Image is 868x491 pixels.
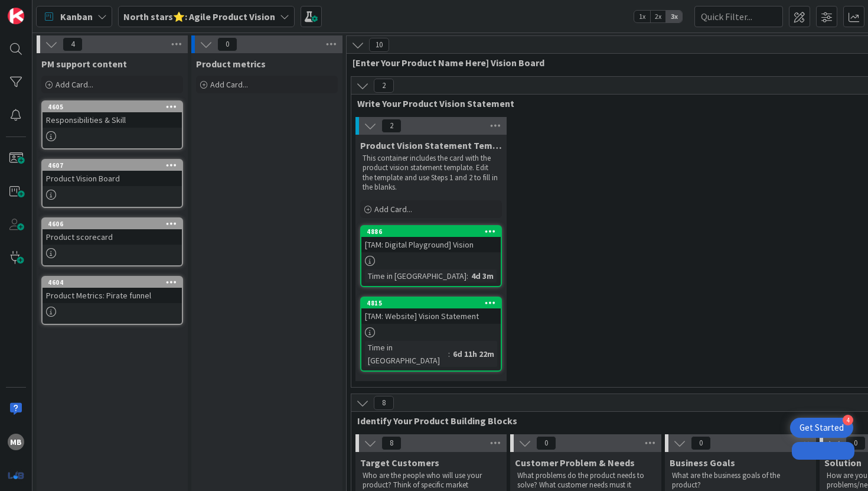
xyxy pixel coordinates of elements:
[361,298,501,324] div: 4815[TAM: Website] Vision Statement
[60,9,93,24] span: Kanban
[43,171,182,186] div: Product Vision Board
[43,288,182,303] div: Product Metrics: Pirate funnel
[365,341,448,367] div: Time in [GEOGRAPHIC_DATA]
[8,467,24,483] img: avatar
[43,102,182,128] div: 4605Responsibilities & Skill
[360,139,502,151] span: Product Vision Statement Template
[43,277,182,288] div: 4604
[43,160,182,186] div: 4607Product Vision Board
[361,226,501,252] div: 4886[TAM: Digital Playground] Vision
[374,79,394,93] span: 2
[43,112,182,128] div: Responsibilities & Skill
[41,58,127,70] span: PM support content
[846,436,866,450] span: 0
[843,415,853,425] div: 4
[367,299,501,307] div: 4815
[8,434,24,450] div: MB
[634,11,650,22] span: 1x
[196,58,266,70] span: Product metrics
[666,11,682,22] span: 3x
[381,436,402,450] span: 8
[536,436,556,450] span: 0
[374,204,412,214] span: Add Card...
[670,457,735,469] span: Business Goals
[515,457,635,469] span: Customer Problem & Needs
[672,471,809,490] p: What are the business goals of the product?
[369,38,389,52] span: 10
[123,11,275,22] b: North stars⭐: Agile Product Vision
[374,396,394,410] span: 8
[8,8,24,24] img: Visit kanbanzone.com
[48,103,182,111] div: 4605
[450,347,497,360] div: 6d 11h 22m
[361,226,501,237] div: 4886
[43,229,182,245] div: Product scorecard
[800,422,844,434] div: Get Started
[48,161,182,170] div: 4607
[361,298,501,308] div: 4815
[650,11,666,22] span: 2x
[361,308,501,324] div: [TAM: Website] Vision Statement
[824,457,862,469] span: Solution
[43,277,182,303] div: 4604Product Metrics: Pirate funnel
[43,219,182,229] div: 4606
[381,119,402,133] span: 2
[48,220,182,228] div: 4606
[63,37,83,51] span: 4
[43,160,182,171] div: 4607
[468,269,497,282] div: 4d 3m
[363,154,500,192] p: This container includes the card with the product vision statement template. Edit the template an...
[694,6,783,27] input: Quick Filter...
[210,79,248,90] span: Add Card...
[217,37,237,51] span: 0
[448,347,450,360] span: :
[43,219,182,245] div: 4606Product scorecard
[790,418,853,438] div: Open Get Started checklist, remaining modules: 4
[48,278,182,287] div: 4604
[365,269,466,282] div: Time in [GEOGRAPHIC_DATA]
[43,102,182,112] div: 4605
[691,436,711,450] span: 0
[361,237,501,252] div: [TAM: Digital Playground] Vision
[56,79,93,90] span: Add Card...
[367,227,501,236] div: 4886
[360,457,439,469] span: Target Customers
[466,269,468,282] span: :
